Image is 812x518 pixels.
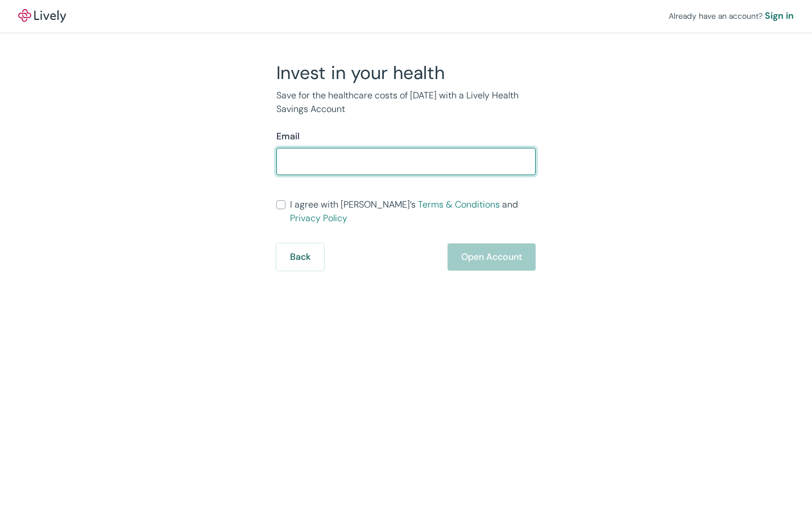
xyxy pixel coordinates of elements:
p: Save for the healthcare costs of [DATE] with a Lively Health Savings Account [276,89,536,116]
span: I agree with [PERSON_NAME]’s and [290,198,536,225]
a: Sign in [765,9,794,23]
a: Privacy Policy [290,212,347,224]
button: Back [276,243,324,271]
h2: Invest in your health [276,61,536,84]
a: Terms & Conditions [418,198,500,210]
img: Lively [18,9,66,23]
div: Already have an account? [669,9,794,23]
a: LivelyLively [18,9,66,23]
label: Email [276,130,300,143]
